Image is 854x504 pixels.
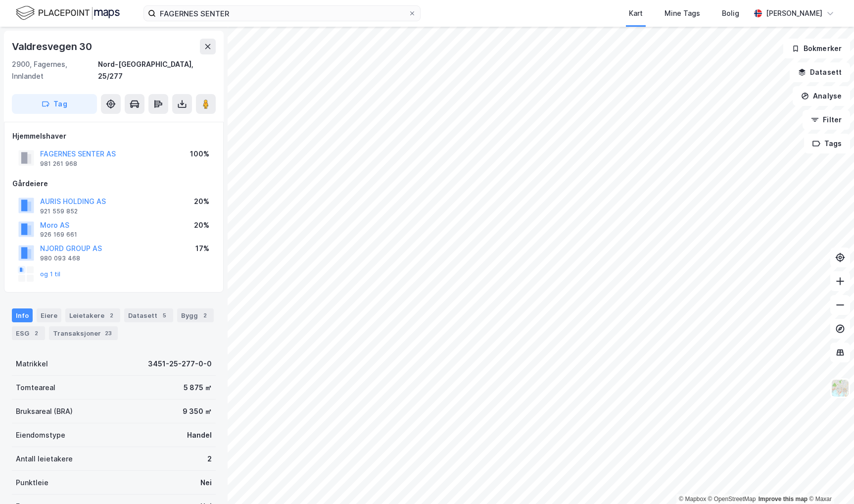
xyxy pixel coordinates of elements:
div: Kart [629,7,643,19]
a: OpenStreetMap [708,496,756,503]
div: [PERSON_NAME] [766,7,822,19]
div: 5 [159,310,169,320]
div: Antall leietakere [16,453,73,465]
button: Analyse [793,86,850,106]
div: Bolig [722,7,739,19]
div: Info [12,308,33,322]
a: Mapbox [679,496,706,503]
div: ESG [12,326,45,340]
div: Transaksjoner [49,326,118,340]
img: Z [831,379,850,398]
div: 981 261 968 [40,160,77,168]
div: Bygg [177,308,214,322]
div: Punktleie [16,477,48,489]
div: 926 169 661 [40,231,77,239]
div: Gårdeiere [12,178,215,190]
div: 100% [190,148,209,160]
div: Mine Tags [664,7,700,19]
div: Nei [200,477,212,489]
iframe: Chat Widget [805,456,854,504]
div: 20% [194,196,209,207]
button: Datasett [790,62,850,82]
div: 23 [103,328,114,338]
div: 2 [207,453,212,465]
div: Handel [187,429,212,441]
div: 2 [106,310,116,320]
div: Bruksareal (BRA) [16,405,73,417]
div: Nord-[GEOGRAPHIC_DATA], 25/277 [98,58,216,82]
button: Filter [803,110,850,130]
div: Eiendomstype [16,429,65,441]
button: Tags [804,134,850,153]
div: 9 350 ㎡ [183,405,212,417]
div: Tomteareal [16,382,55,394]
div: Matrikkel [16,358,48,370]
div: 17% [195,243,209,254]
div: Valdresvegen 30 [12,39,94,54]
div: 5 875 ㎡ [184,382,212,394]
div: Datasett [124,308,173,322]
div: Hjemmelshaver [12,130,215,142]
div: 2 [200,310,210,320]
a: Improve this map [759,496,807,503]
div: Kontrollprogram for chat [805,456,854,504]
input: Søk på adresse, matrikkel, gårdeiere, leietakere eller personer [156,6,408,21]
div: 921 559 852 [40,207,78,215]
div: 20% [194,219,209,231]
div: Leietakere [65,308,120,322]
div: Eiere [37,308,61,322]
div: 2 [31,328,41,338]
div: 2900, Fagernes, Innlandet [12,58,98,82]
div: 980 093 468 [40,254,80,262]
div: 3451-25-277-0-0 [148,358,212,370]
img: logo.f888ab2527a4732fd821a326f86c7f29.svg [16,4,120,22]
button: Bokmerker [783,39,850,58]
button: Tag [12,94,97,114]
